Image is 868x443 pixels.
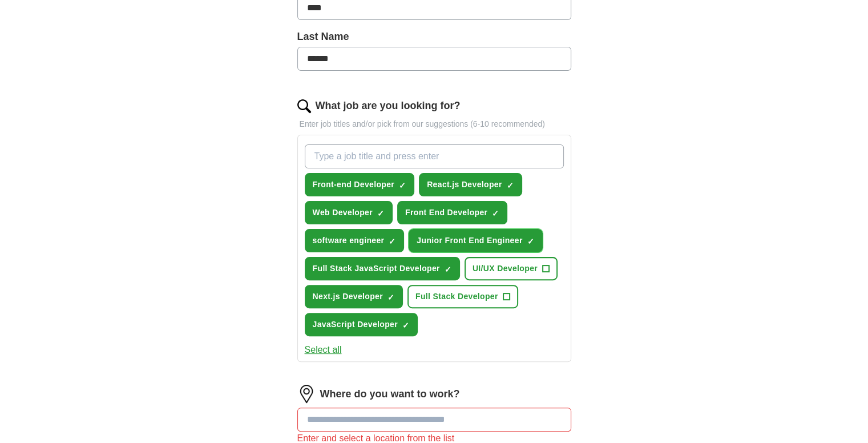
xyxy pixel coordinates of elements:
[415,291,498,303] span: Full Stack Developer
[297,29,571,45] label: Last Name
[297,118,571,130] p: Enter job titles and/or pick from our suggestions (6-10 recommended)
[445,265,451,274] span: ✓
[313,207,373,219] span: Web Developer
[405,207,487,219] span: Front End Developer
[377,209,384,218] span: ✓
[305,144,564,168] input: Type a job title and press enter
[402,321,409,330] span: ✓
[305,201,393,224] button: Web Developer✓
[387,293,394,302] span: ✓
[305,173,415,196] button: Front-end Developer✓
[419,173,522,196] button: React.js Developer✓
[305,229,405,252] button: software engineer✓
[399,181,406,190] span: ✓
[397,201,507,224] button: Front End Developer✓
[492,209,499,218] span: ✓
[305,285,403,308] button: Next.js Developer✓
[305,257,460,280] button: Full Stack JavaScript Developer✓
[313,179,395,191] span: Front-end Developer
[389,237,395,246] span: ✓
[313,319,398,331] span: JavaScript Developer
[313,235,385,247] span: software engineer
[320,386,460,402] label: Where do you want to work?
[407,285,518,308] button: Full Stack Developer
[409,229,542,252] button: Junior Front End Engineer✓
[427,179,502,191] span: React.js Developer
[465,257,558,280] button: UI/UX Developer
[417,235,522,247] span: Junior Front End Engineer
[527,237,534,246] span: ✓
[305,313,418,336] button: JavaScript Developer✓
[297,385,316,403] img: location.png
[313,263,440,275] span: Full Stack JavaScript Developer
[305,343,342,357] button: Select all
[473,263,538,275] span: UI/UX Developer
[507,181,514,190] span: ✓
[297,99,311,113] img: search.png
[316,98,461,114] label: What job are you looking for?
[313,291,383,303] span: Next.js Developer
